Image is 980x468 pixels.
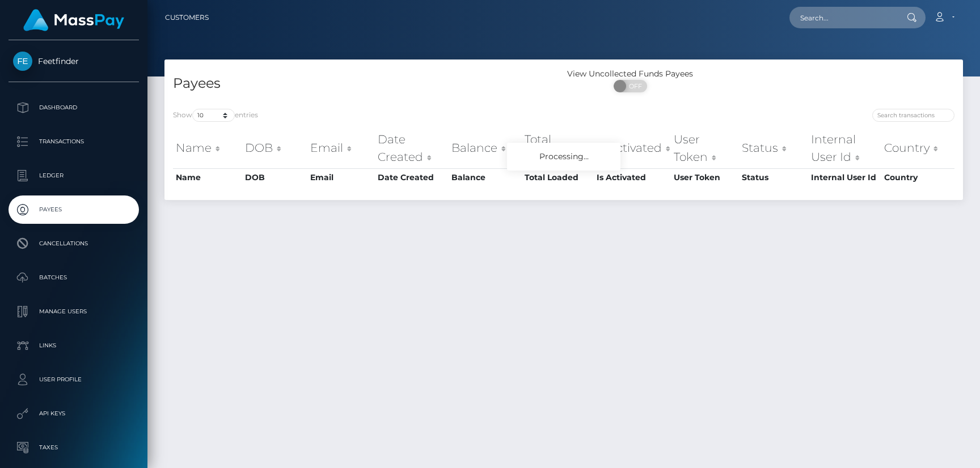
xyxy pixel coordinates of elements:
[173,168,242,186] th: Name
[242,128,307,168] th: DOB
[522,128,594,168] th: Total Loaded
[13,303,134,320] p: Manage Users
[13,167,134,184] p: Ledger
[9,56,139,66] span: Feetfinder
[13,269,134,286] p: Batches
[739,128,808,168] th: Status
[9,399,139,428] a: API Keys
[9,195,139,224] a: Payees
[9,365,139,394] a: User Profile
[23,9,124,31] img: MassPay Logo
[872,109,954,122] input: Search transactions
[594,128,670,168] th: Is Activated
[13,99,134,116] p: Dashboard
[620,80,648,92] span: OFF
[9,93,139,122] a: Dashboard
[9,433,139,462] a: Taxes
[449,128,522,168] th: Balance
[449,168,522,186] th: Balance
[375,128,448,168] th: Date Created
[9,161,139,190] a: Ledger
[192,109,235,122] select: Showentries
[13,52,32,71] img: Feetfinder
[13,235,134,252] p: Cancellations
[165,6,209,29] a: Customers
[13,439,134,456] p: Taxes
[9,127,139,156] a: Transactions
[13,371,134,388] p: User Profile
[808,128,881,168] th: Internal User Id
[881,128,954,168] th: Country
[307,128,375,168] th: Email
[671,128,739,168] th: User Token
[173,128,242,168] th: Name
[242,168,307,186] th: DOB
[13,201,134,218] p: Payees
[173,74,555,93] h4: Payees
[9,229,139,258] a: Cancellations
[9,331,139,360] a: Links
[881,168,954,186] th: Country
[173,109,258,122] label: Show entries
[564,68,697,80] div: View Uncollected Funds Payees
[789,7,896,28] input: Search...
[522,168,594,186] th: Total Loaded
[307,168,375,186] th: Email
[671,168,739,186] th: User Token
[9,297,139,326] a: Manage Users
[13,337,134,354] p: Links
[739,168,808,186] th: Status
[808,168,881,186] th: Internal User Id
[594,168,670,186] th: Is Activated
[507,143,620,171] div: Processing...
[13,405,134,422] p: API Keys
[13,133,134,150] p: Transactions
[375,168,448,186] th: Date Created
[9,263,139,292] a: Batches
